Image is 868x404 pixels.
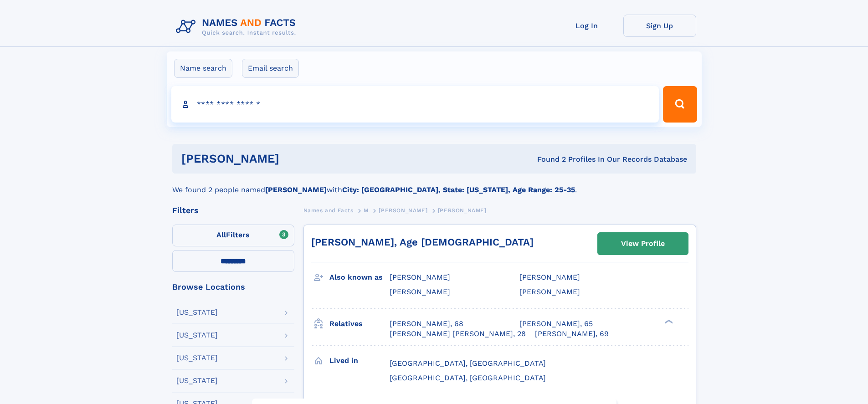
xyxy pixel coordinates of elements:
b: [PERSON_NAME] [265,185,327,194]
a: [PERSON_NAME], Age [DEMOGRAPHIC_DATA] [311,236,534,248]
a: [PERSON_NAME], 68 [390,319,463,329]
a: [PERSON_NAME], 69 [535,329,609,339]
span: [PERSON_NAME] [438,207,487,214]
b: City: [GEOGRAPHIC_DATA], State: [US_STATE], Age Range: 25-35 [342,185,575,194]
img: Logo Names and Facts [172,15,303,39]
span: [PERSON_NAME] [390,273,450,281]
div: Browse Locations [172,283,294,291]
a: [PERSON_NAME] [PERSON_NAME], 28 [390,329,526,339]
a: Sign Up [623,15,696,37]
a: M [364,205,369,216]
span: [PERSON_NAME] [519,287,580,296]
label: Name search [174,59,232,78]
div: We found 2 people named with . [172,174,696,195]
div: [US_STATE] [176,354,218,362]
input: search input [171,86,659,123]
h3: Relatives [329,316,390,332]
a: [PERSON_NAME], 65 [519,319,593,329]
div: ❯ [663,318,673,324]
label: Filters [172,225,294,246]
a: Names and Facts [303,205,354,216]
span: All [216,230,226,239]
h3: Lived in [329,353,390,368]
h3: Also known as [329,270,390,285]
button: Search Button [663,86,697,123]
div: Filters [172,206,294,215]
div: [US_STATE] [176,332,218,339]
span: [PERSON_NAME] [390,287,450,296]
div: [US_STATE] [176,377,218,384]
span: [GEOGRAPHIC_DATA], [GEOGRAPHIC_DATA] [390,359,546,368]
span: M [364,207,369,214]
a: [PERSON_NAME] [379,205,427,216]
span: [GEOGRAPHIC_DATA], [GEOGRAPHIC_DATA] [390,373,546,382]
span: [PERSON_NAME] [379,207,427,214]
h1: [PERSON_NAME] [181,153,408,164]
div: Found 2 Profiles In Our Records Database [408,154,687,164]
a: View Profile [598,233,688,255]
span: [PERSON_NAME] [519,273,580,281]
div: [US_STATE] [176,309,218,316]
div: View Profile [621,233,665,254]
label: Email search [242,59,299,78]
a: Log In [550,15,623,37]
